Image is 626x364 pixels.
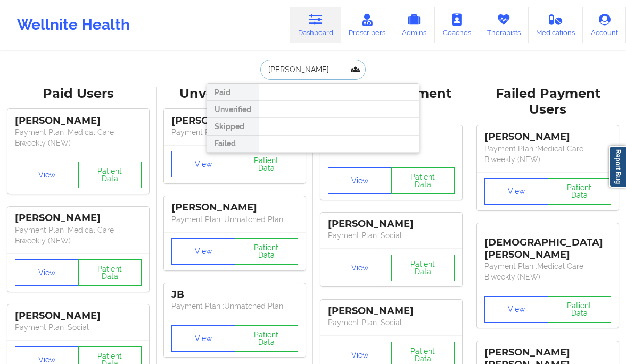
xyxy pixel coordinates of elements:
button: Patient Data [78,259,142,286]
button: View [15,259,79,286]
a: Dashboard [290,7,341,43]
div: [PERSON_NAME] [171,201,298,214]
button: Patient Data [391,167,455,194]
button: View [484,296,548,323]
p: Payment Plan : Unmatched Plan [171,127,298,138]
div: Unverified [207,101,259,118]
button: Patient Data [235,325,299,352]
button: View [328,255,392,281]
button: View [15,162,79,188]
button: View [484,178,548,205]
a: Coaches [435,7,479,43]
a: Therapists [479,7,529,43]
button: View [171,238,235,265]
div: Unverified Users [164,86,306,102]
button: Patient Data [548,296,612,323]
a: Admins [393,7,435,43]
button: Patient Data [235,151,299,177]
div: JB [171,289,298,301]
div: [PERSON_NAME] [328,305,455,317]
p: Payment Plan : Unmatched Plan [171,301,298,311]
div: Paid [207,84,259,101]
button: Patient Data [78,162,142,188]
p: Payment Plan : Social [15,322,142,333]
button: View [171,325,235,352]
div: [DEMOGRAPHIC_DATA][PERSON_NAME] [484,228,611,261]
p: Payment Plan : Medical Care Biweekly (NEW) [484,143,611,165]
button: Patient Data [391,255,455,281]
button: Patient Data [548,178,612,205]
div: [PERSON_NAME] [484,131,611,143]
div: Failed [207,136,259,153]
button: View [171,151,235,177]
div: [PERSON_NAME] [15,212,142,224]
div: [PERSON_NAME] [328,218,455,230]
p: Payment Plan : Medical Care Biweekly (NEW) [15,225,142,246]
div: [PERSON_NAME] [171,115,298,127]
a: Report Bug [609,146,626,188]
p: Payment Plan : Social [328,230,455,241]
button: Patient Data [235,238,299,265]
button: View [328,167,392,194]
div: Paid Users [7,86,149,102]
p: Payment Plan : Unmatched Plan [171,214,298,225]
a: Account [583,7,626,43]
div: Failed Payment Users [477,86,619,118]
a: Medications [529,7,583,43]
p: Payment Plan : Social [328,317,455,328]
div: [PERSON_NAME] [15,115,142,127]
a: Prescribers [341,7,394,43]
div: [PERSON_NAME] [15,310,142,322]
p: Payment Plan : Medical Care Biweekly (NEW) [484,261,611,282]
div: Skipped [207,118,259,135]
p: Payment Plan : Medical Care Biweekly (NEW) [15,127,142,148]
